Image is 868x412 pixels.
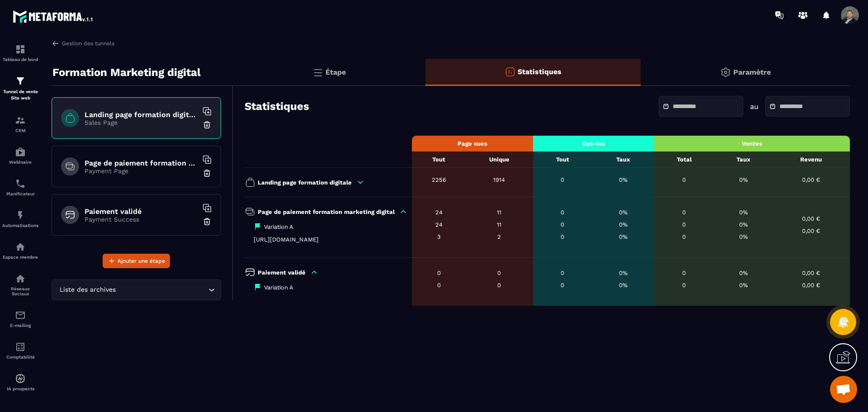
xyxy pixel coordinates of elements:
p: Paramètre [733,68,771,76]
img: social-network [15,273,26,284]
p: Espace membre [2,255,38,260]
div: 0 [416,282,461,289]
div: 0,00 € [777,176,845,183]
a: social-networksocial-networkRéseaux Sociaux [2,266,38,303]
div: 0,00 € [777,270,845,276]
p: Page de paiement formation marketing digital [258,208,395,215]
div: 0,00 € [777,227,845,234]
p: Tunnel de vente Site web [2,89,38,101]
p: Réseaux Sociaux [2,286,38,296]
div: 0% [719,209,768,216]
img: formation [15,44,26,55]
img: automations [15,373,26,384]
div: 0% [597,282,650,289]
th: Taux [592,152,654,168]
p: IA prospects [2,386,38,391]
img: accountant [15,341,26,352]
img: automations [15,147,26,157]
div: 24 [416,221,461,228]
div: 0 [538,209,588,216]
img: stats-o.f719a939.svg [505,66,515,77]
p: Sales Page [85,119,198,126]
th: Page vues [412,136,533,152]
div: 0 [470,270,528,276]
h6: Landing page formation digitale [85,110,198,119]
div: 0% [719,221,768,228]
a: formationformationCRM [2,108,38,140]
th: Ventes [654,136,850,152]
div: 11 [470,209,528,216]
a: accountantaccountantComptabilité [2,335,38,366]
div: 0 [538,176,588,183]
a: automationsautomationsEspace membre [2,235,38,266]
th: Opt-ins [533,136,654,152]
p: Payment Success [85,216,198,223]
p: Webinaire [2,160,38,165]
th: Unique [466,152,533,168]
div: 1914 [470,176,528,183]
div: 0 [538,233,588,240]
div: 0 [659,209,710,216]
div: 0% [719,270,768,276]
p: Variation A [264,223,293,230]
div: 0% [597,176,650,183]
span: Liste des archives [57,285,118,295]
div: 0 [659,221,710,228]
p: Statistiques [518,67,561,76]
p: Comptabilité [2,355,38,360]
h3: Statistiques [245,100,309,113]
img: formation [15,115,26,126]
div: 0 [538,221,588,228]
p: [URL][DOMAIN_NAME] [254,236,319,243]
div: 0% [719,282,768,289]
a: automationsautomationsAutomatisations [2,203,38,235]
div: 0% [597,270,650,276]
div: 11 [470,221,528,228]
p: Landing page formation digitale [258,179,352,186]
div: 0 [659,270,710,276]
div: 0 [470,282,528,289]
div: 0 [659,282,710,289]
div: 0 [538,270,588,276]
div: Search for option [52,279,221,300]
a: schedulerschedulerPlanificateur [2,171,38,203]
a: formationformationTableau de bord [2,37,38,69]
img: logo [13,8,94,24]
div: 3 [416,233,461,240]
div: 0% [597,221,650,228]
div: 0,00 € [777,282,845,289]
div: 0,00 € [777,215,845,222]
div: 2256 [416,176,461,183]
img: formation [15,76,26,86]
div: 0% [719,233,768,240]
div: Ouvrir le chat [830,376,857,403]
div: 0 [659,233,710,240]
img: trash [203,169,212,178]
h6: Page de paiement formation marketing digital [85,159,198,167]
th: Revenu [773,152,850,168]
img: trash [203,120,212,129]
p: Planificateur [2,191,38,196]
img: automations [15,210,26,221]
a: formationformationTunnel de vente Site web [2,69,38,108]
div: 0 [538,282,588,289]
div: 2 [470,233,528,240]
a: emailemailE-mailing [2,303,38,335]
a: Gestion des tunnels [52,39,114,47]
div: 24 [416,209,461,216]
p: CRM [2,128,38,133]
h6: Paiement validé [85,207,198,216]
img: email [15,310,26,321]
th: Tout [533,152,592,168]
div: 0% [597,209,650,216]
th: Taux [714,152,773,168]
img: bars.0d591741.svg [312,67,323,78]
p: au [750,102,759,111]
p: Formation Marketing digital [52,63,201,81]
img: setting-gr.5f69749f.svg [720,67,731,78]
p: Tableau de bord [2,57,38,62]
div: 0% [719,176,768,183]
img: trash [203,217,212,226]
div: 0% [597,233,650,240]
p: Payment Page [85,167,198,175]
